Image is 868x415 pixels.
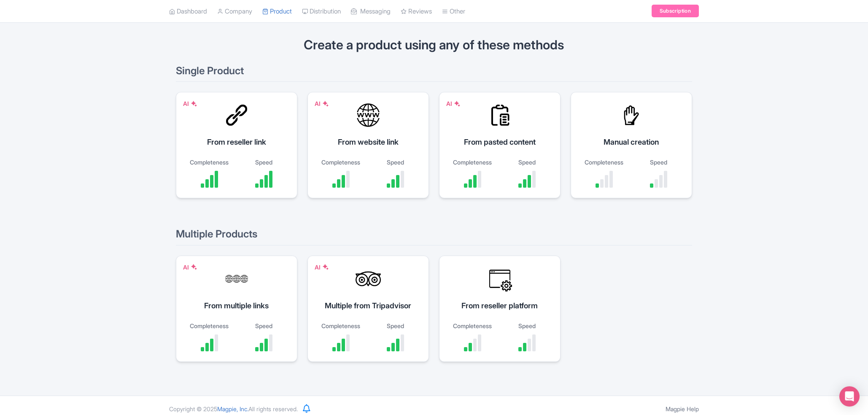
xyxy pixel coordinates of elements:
[504,321,550,330] div: Speed
[186,321,232,330] div: Completeness
[241,158,287,167] div: Speed
[318,136,418,148] div: From website link
[176,229,692,245] h2: Multiple Products
[176,38,692,52] h1: Create a product using any of these methods
[666,405,699,412] a: Magpie Help
[318,300,418,311] div: Multiple from Tripadvisor
[322,100,329,107] img: AI Symbol
[191,100,197,107] img: AI Symbol
[450,136,550,148] div: From pasted content
[571,92,692,208] a: Manual creation Completeness Speed
[176,65,692,82] h2: Single Product
[241,321,287,330] div: Speed
[186,158,232,167] div: Completeness
[191,264,197,270] img: AI Symbol
[318,158,364,167] div: Completeness
[372,158,418,167] div: Speed
[183,263,197,272] div: AI
[636,158,682,167] div: Speed
[652,5,699,18] a: Subscription
[186,300,287,311] div: From multiple links
[839,386,860,407] div: Open Intercom Messenger
[581,158,627,167] div: Completeness
[581,136,682,148] div: Manual creation
[186,136,287,148] div: From reseller link
[450,321,496,330] div: Completeness
[372,321,418,330] div: Speed
[217,405,248,412] span: Magpie, Inc.
[315,263,329,272] div: AI
[504,158,550,167] div: Speed
[446,99,461,108] div: AI
[315,99,329,108] div: AI
[318,321,364,330] div: Completeness
[454,100,461,107] img: AI Symbol
[183,99,197,108] div: AI
[322,264,329,270] img: AI Symbol
[164,404,303,413] div: Copyright © 2025 All rights reserved.
[450,300,550,311] div: From reseller platform
[450,158,496,167] div: Completeness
